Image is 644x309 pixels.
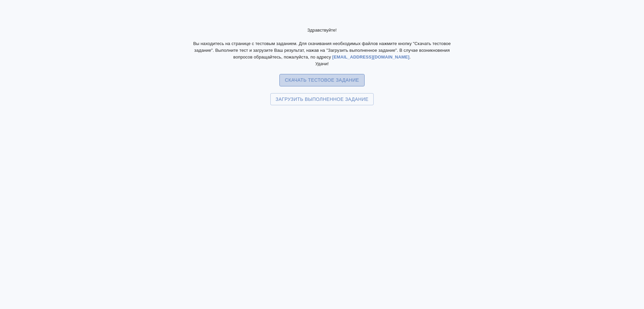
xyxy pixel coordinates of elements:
span: Скачать тестовое задание [285,76,359,84]
span: Загрузить выполненное задание [276,95,369,104]
label: Загрузить выполненное задание [270,93,374,106]
a: [EMAIL_ADDRESS][DOMAIN_NAME] [332,54,410,60]
p: Здравствуйте! Вы находитесь на странице с тестовым заданием. Для скачивания необходимых файлов на... [188,27,456,67]
button: Скачать тестовое задание [279,74,364,86]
